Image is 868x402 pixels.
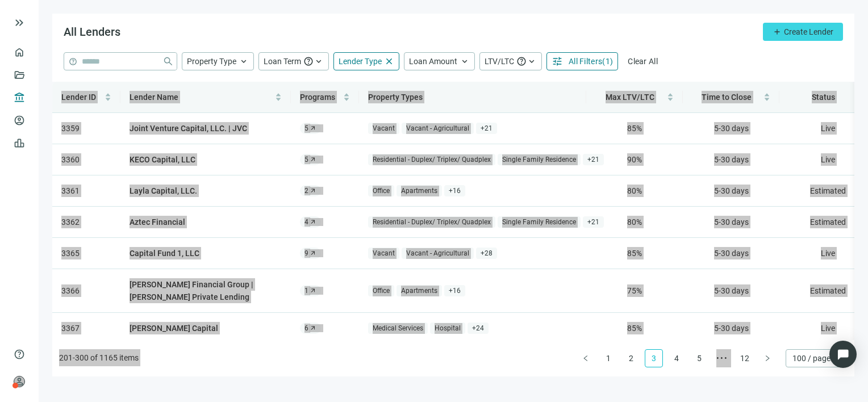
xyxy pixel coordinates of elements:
[397,185,442,197] span: Apartments
[304,186,308,195] span: 2
[485,57,514,66] span: LTV/LTC
[622,349,640,367] li: 2
[130,247,199,259] a: Capital Fund 1, LLC
[304,286,308,295] span: 1
[683,113,779,144] td: 5-30 days
[627,124,642,133] span: 85 %
[583,154,604,166] span: + 21
[627,186,642,195] span: 80 %
[130,153,195,166] a: KECO Capital, LLC
[32,383,123,392] div: Revival Capital Solutions
[683,269,779,313] td: 5-30 days
[239,56,249,66] span: keyboard_arrow_up
[310,219,316,225] span: arrow_outward
[683,238,779,269] td: 5-30 days
[810,286,846,295] span: Estimated
[130,278,270,303] a: [PERSON_NAME] Financial Group | [PERSON_NAME] Private Lending
[582,355,589,362] span: left
[460,56,470,66] span: keyboard_arrow_up
[304,324,308,333] span: 6
[130,185,197,197] a: Layla Capital, LLC.
[130,122,247,135] a: Joint Venture Capital, LLC. | JVC
[64,25,120,39] span: All Lenders
[683,313,779,344] td: 5-30 days
[368,123,399,135] span: Vacant
[690,349,708,367] li: 5
[683,175,779,207] td: 5-30 days
[792,350,841,367] span: 100 / page
[569,57,602,66] span: All Filters
[304,217,308,227] span: 4
[368,93,423,102] span: Property Types
[627,217,642,227] span: 80 %
[821,124,835,133] span: Live
[304,124,308,133] span: 5
[409,57,457,66] span: Loan Amount
[303,56,314,66] span: help
[527,56,537,66] span: keyboard_arrow_up
[52,269,120,313] td: 3366
[69,57,77,66] span: help
[623,350,640,367] a: 2
[52,238,120,269] td: 3365
[310,325,316,332] span: arrow_outward
[28,48,61,57] a: Overview
[599,349,617,367] li: 1
[476,248,497,259] span: + 28
[430,323,465,334] span: Hospital
[52,175,120,207] td: 3361
[12,16,26,30] button: keyboard_double_arrow_right
[552,56,563,67] span: tune
[645,349,663,367] li: 3
[310,250,316,257] span: arrow_outward
[14,349,25,360] span: help
[667,349,686,367] li: 4
[498,154,581,166] span: Single Family Residence
[468,323,489,334] span: + 24
[773,27,782,36] span: add
[600,350,617,367] a: 1
[28,116,65,125] a: Borrowers
[368,185,394,197] span: Office
[14,92,22,103] span: account_balance
[397,285,442,297] span: Apartments
[668,350,685,367] a: 4
[683,144,779,175] td: 5-30 days
[764,355,771,362] span: right
[28,70,48,79] a: Deals
[736,350,753,367] a: 12
[577,349,595,367] button: left
[713,349,731,367] span: •••
[627,249,642,258] span: 85 %
[627,155,642,164] span: 90 %
[628,57,658,66] span: Clear All
[829,341,857,368] div: Open Intercom Messenger
[402,248,474,259] span: Vacant - Agricultural
[14,376,25,387] span: person
[32,371,123,383] div: [PERSON_NAME]
[691,350,708,367] a: 5
[546,52,618,70] button: tuneAll Filters(1)
[368,248,399,259] span: Vacant
[627,324,642,333] span: 85 %
[821,155,835,164] span: Live
[314,56,324,66] span: keyboard_arrow_up
[59,349,139,367] li: 201-300 of 1165 items
[52,113,120,144] td: 3359
[683,207,779,238] td: 5-30 days
[758,349,777,367] li: Next Page
[304,249,308,258] span: 9
[444,185,465,197] span: + 16
[368,285,394,297] span: Office
[52,313,120,344] td: 3367
[310,187,316,194] span: arrow_outward
[498,216,581,228] span: Single Family Residence
[810,186,846,195] span: Estimated
[310,156,316,163] span: arrow_outward
[713,349,731,367] li: Next 5 Pages
[130,93,178,102] span: Lender Name
[645,350,662,367] a: 3
[304,155,308,164] span: 5
[130,322,218,334] a: [PERSON_NAME] Capital
[402,123,474,135] span: Vacant - Agricultural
